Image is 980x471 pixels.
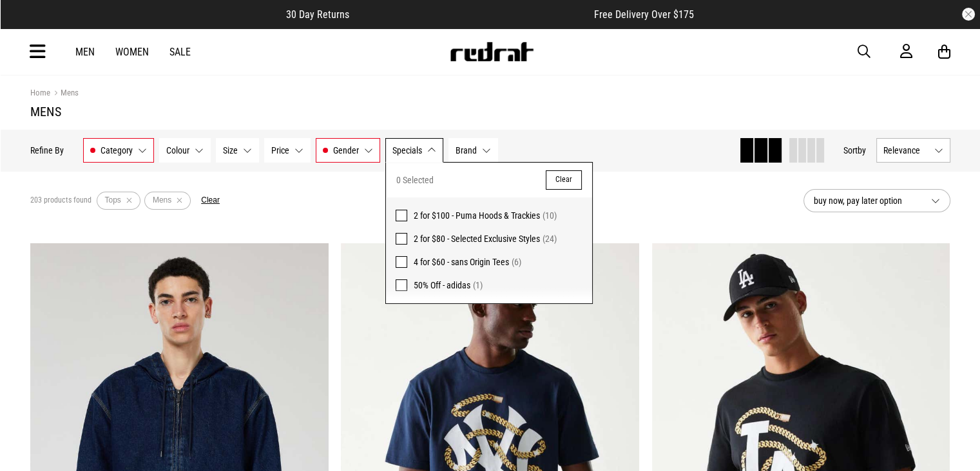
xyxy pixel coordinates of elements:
[75,46,95,58] a: Men
[385,162,593,304] div: Specials
[30,145,64,155] p: Refine By
[375,8,568,21] iframe: Customer reviews powered by Trustpilot
[858,145,866,155] span: by
[30,88,50,97] a: Home
[803,189,950,212] button: buy now, pay later option
[414,234,540,244] span: 2 for $80 - Selected Exclusive Styles
[594,8,694,21] span: Free Delivery Over $175
[543,210,557,221] span: (10)
[271,145,289,155] span: Price
[223,145,238,155] span: Size
[30,195,91,206] span: 203 products found
[50,88,79,100] a: Mens
[543,234,557,244] span: (24)
[171,192,187,210] button: Remove filter
[512,257,521,267] span: (6)
[316,138,380,163] button: Gender
[449,42,534,61] img: Redrat logo
[115,46,149,58] a: Women
[385,138,443,163] button: Specials
[883,145,929,155] span: Relevance
[121,192,137,210] button: Remove filter
[333,145,359,155] span: Gender
[30,104,950,119] h1: Mens
[83,138,154,163] button: Category
[448,138,498,163] button: Brand
[843,143,866,158] button: Sortby
[473,280,483,290] span: (1)
[216,138,259,163] button: Size
[159,138,211,163] button: Colour
[201,195,220,206] button: Clear
[814,193,921,208] span: buy now, pay later option
[876,138,950,163] button: Relevance
[414,257,509,267] span: 4 for $60 - sans Origin Tees
[414,210,540,221] span: 2 for $100 - Puma Hoods & Trackies
[264,138,311,163] button: Price
[153,195,171,205] span: Mens
[396,172,434,188] span: 0 Selected
[286,8,349,21] span: 30 Day Returns
[392,145,422,155] span: Specials
[546,170,582,190] button: Clear
[10,5,49,44] button: Open LiveChat chat widget
[456,145,477,155] span: Brand
[166,145,189,155] span: Colour
[169,46,191,58] a: Sale
[101,145,133,155] span: Category
[414,280,470,290] span: 50% Off - adidas
[105,195,121,205] span: Tops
